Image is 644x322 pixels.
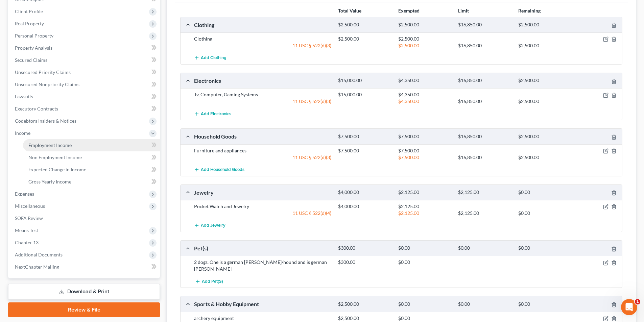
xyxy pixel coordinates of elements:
[28,154,82,160] span: Non Employment Income
[455,42,515,49] div: $16,850.00
[335,301,395,307] div: $2,500.00
[515,210,575,217] div: $0.00
[191,35,335,42] div: Clothing
[191,189,335,196] div: Jewelry
[515,98,575,105] div: $2,500.00
[455,154,515,161] div: $16,850.00
[15,106,58,112] span: Executory Contracts
[201,223,225,228] span: Add Jewelry
[201,111,231,117] span: Add Electronics
[338,8,361,14] strong: Total Value
[191,98,335,105] div: 11 USC § 522(d)(3)
[194,275,224,288] button: Add Pet(s)
[455,22,515,28] div: $16,850.00
[455,133,515,140] div: $16,850.00
[15,264,59,270] span: NextChapter Mailing
[635,299,640,304] span: 1
[455,98,515,105] div: $16,850.00
[15,252,63,257] span: Additional Documents
[28,142,72,148] span: Employment Income
[194,107,231,120] button: Add Electronics
[191,133,335,140] div: Household Goods
[395,147,455,154] div: $7,500.00
[395,22,455,28] div: $2,500.00
[335,77,395,84] div: $15,000.00
[8,284,160,300] a: Download & Print
[15,94,33,99] span: Lawsuits
[515,42,575,49] div: $2,500.00
[23,151,160,164] a: Non Employment Income
[191,315,335,322] div: archery equipment
[455,245,515,251] div: $0.00
[515,301,575,307] div: $0.00
[335,91,395,98] div: $15,000.00
[335,315,395,322] div: $2,500.00
[191,154,335,161] div: 11 USC § 522(d)(3)
[518,8,541,14] strong: Remaining
[194,52,226,64] button: Add Clothing
[9,212,160,224] a: SOFA Review
[395,91,455,98] div: $4,350.00
[395,35,455,42] div: $2,500.00
[15,33,53,39] span: Personal Property
[9,54,160,66] a: Secured Claims
[191,42,335,49] div: 11 USC § 522(d)(3)
[395,42,455,49] div: $2,500.00
[23,164,160,176] a: Expected Change in Income
[395,210,455,217] div: $2,125.00
[621,299,637,315] iframe: Intercom live chat
[15,215,43,221] span: SOFA Review
[455,210,515,217] div: $2,125.00
[191,91,335,98] div: Tv, Computer, Gaming Systems
[455,189,515,196] div: $2,125.00
[191,245,335,252] div: Pet(s)
[395,98,455,105] div: $4,350.00
[191,21,335,28] div: Clothing
[9,78,160,91] a: Unsecured Nonpriority Claims
[15,69,71,75] span: Unsecured Priority Claims
[202,279,223,284] span: Add Pet(s)
[335,35,395,42] div: $2,500.00
[191,259,335,272] div: 2 dogs. One is a german [PERSON_NAME]/hound and is german [PERSON_NAME]
[395,133,455,140] div: $7,500.00
[15,57,47,63] span: Secured Claims
[395,154,455,161] div: $7,500.00
[15,240,39,245] span: Chapter 13
[335,245,395,251] div: $300.00
[15,118,76,124] span: Codebtors Insiders & Notices
[9,42,160,54] a: Property Analysis
[15,45,52,51] span: Property Analysis
[15,203,45,209] span: Miscellaneous
[395,245,455,251] div: $0.00
[201,55,226,61] span: Add Clothing
[335,259,395,266] div: $300.00
[194,219,225,232] button: Add Jewelry
[8,302,160,317] a: Review & File
[455,301,515,307] div: $0.00
[335,203,395,210] div: $4,000.00
[15,191,34,197] span: Expenses
[395,315,455,322] div: $0.00
[335,189,395,196] div: $4,000.00
[9,103,160,115] a: Executory Contracts
[191,300,335,307] div: Sports & Hobby Equipment
[335,133,395,140] div: $7,500.00
[191,210,335,217] div: 11 USC § 522(d)(4)
[9,91,160,103] a: Lawsuits
[395,301,455,307] div: $0.00
[455,77,515,84] div: $16,850.00
[15,227,38,233] span: Means Test
[15,8,43,14] span: Client Profile
[395,259,455,266] div: $0.00
[28,179,71,184] span: Gross Yearly Income
[23,139,160,151] a: Employment Income
[15,21,44,26] span: Real Property
[395,77,455,84] div: $4,350.00
[515,189,575,196] div: $0.00
[191,147,335,154] div: Furniture and appliances
[395,189,455,196] div: $2,125.00
[15,81,79,87] span: Unsecured Nonpriority Claims
[15,130,30,136] span: Income
[191,203,335,210] div: Pocket Watch and Jewelry
[395,203,455,210] div: $2,125.00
